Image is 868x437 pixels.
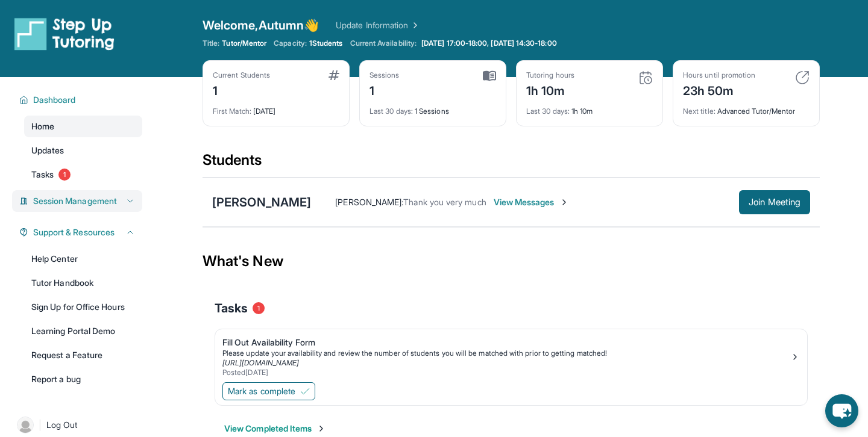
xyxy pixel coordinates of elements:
[370,70,400,80] div: Sessions
[24,296,142,318] a: Sign Up for Office Hours
[526,99,653,116] div: 1h 10m
[559,197,569,207] img: Chevron-Right
[309,39,343,48] span: 1 Students
[370,99,496,116] div: 1 Sessions
[24,116,142,137] a: Home
[31,144,64,157] span: Updates
[795,70,810,85] img: card
[17,417,34,433] img: user-img
[336,19,420,31] a: Update Information
[825,394,858,427] button: chat-button
[24,344,142,366] a: Request a Feature
[28,195,135,207] button: Session Management
[683,99,810,116] div: Advanced Tutor/Mentor
[350,39,417,48] span: Current Availability:
[31,169,54,181] span: Tasks
[638,70,653,85] img: card
[213,80,270,99] div: 1
[526,80,574,99] div: 1h 10m
[203,150,820,177] div: Students
[683,80,755,99] div: 23h 50m
[370,80,400,99] div: 1
[421,39,557,48] span: [DATE] 17:00-18:00, [DATE] 14:30-18:00
[203,39,219,48] span: Title:
[222,382,315,400] button: Mark as complete
[300,386,310,396] img: Mark as complete
[215,300,248,317] span: Tasks
[222,358,299,367] a: [URL][DOMAIN_NAME]
[483,70,496,81] img: card
[213,70,270,80] div: Current Students
[419,39,559,48] a: [DATE] 17:00-18:00, [DATE] 14:30-18:00
[329,70,339,80] img: card
[494,196,569,208] span: View Messages
[203,235,820,288] div: What's New
[224,423,326,435] button: View Completed Items
[222,336,790,349] div: Fill Out Availability Form
[24,368,142,390] a: Report a bug
[222,39,266,48] span: Tutor/Mentor
[215,329,807,380] a: Fill Out Availability FormPlease update your availability and review the number of students you w...
[526,107,570,116] span: Last 30 days :
[24,320,142,342] a: Learning Portal Demo
[683,107,715,116] span: Next title :
[228,385,295,397] span: Mark as complete
[335,197,403,207] span: [PERSON_NAME] :
[203,17,319,34] span: Welcome, Autumn 👋
[28,226,135,238] button: Support & Resources
[526,70,574,80] div: Tutoring hours
[14,17,115,51] img: logo
[24,164,142,185] a: Tasks1
[222,349,790,358] div: Please update your availability and review the number of students you will be matched with prior ...
[33,226,115,238] span: Support & Resources
[39,418,42,432] span: |
[370,107,413,116] span: Last 30 days :
[24,272,142,294] a: Tutor Handbook
[28,94,135,106] button: Dashboard
[33,94,76,106] span: Dashboard
[212,194,311,211] div: [PERSON_NAME]
[749,199,800,206] span: Join Meeting
[222,368,790,377] div: Posted [DATE]
[274,39,307,48] span: Capacity:
[213,107,251,116] span: First Match :
[408,19,420,31] img: Chevron Right
[24,248,142,270] a: Help Center
[739,190,810,214] button: Join Meeting
[403,197,486,207] span: Thank you very much
[31,120,54,132] span: Home
[213,99,339,116] div: [DATE]
[58,169,71,181] span: 1
[683,70,755,80] div: Hours until promotion
[46,419,78,431] span: Log Out
[24,140,142,161] a: Updates
[33,195,117,207] span: Session Management
[253,302,265,314] span: 1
